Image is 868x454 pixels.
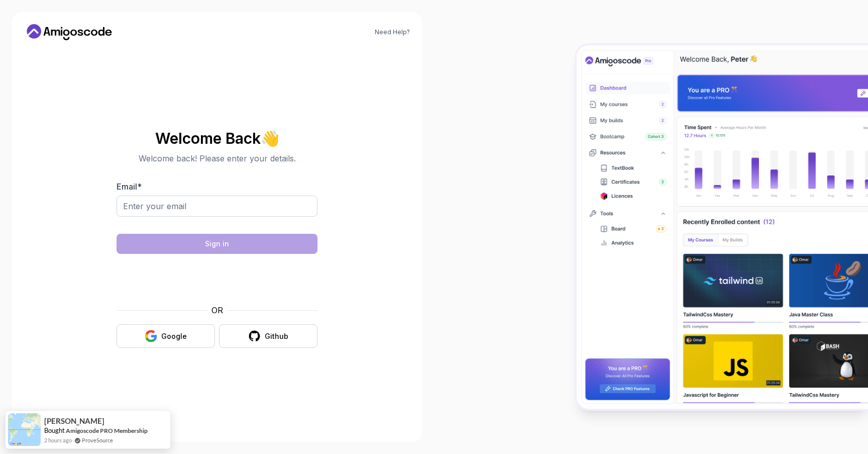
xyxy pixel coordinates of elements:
div: Google [161,331,187,341]
a: Home link [24,24,115,40]
img: Amigoscode Dashboard [577,45,868,408]
input: Enter your email [117,196,317,217]
a: ProveSource [82,436,113,444]
button: Google [117,324,215,348]
img: provesource social proof notification image [8,413,41,446]
button: Github [219,324,317,348]
div: Sign in [205,239,229,249]
div: Github [265,331,288,341]
p: Welcome back! Please enter your details. [117,152,317,164]
button: Sign in [117,234,317,254]
span: 2 hours ago [44,436,72,444]
p: OR [211,304,223,316]
a: Need Help? [375,28,410,36]
h2: Welcome Back [117,130,317,146]
a: Amigoscode PRO Membership [66,427,148,434]
span: Bought [44,426,65,434]
span: [PERSON_NAME] [44,417,104,425]
span: 👋 [260,129,281,148]
label: Email * [117,181,142,192]
iframe: Widget containing checkbox for hCaptcha security challenge [141,260,293,298]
